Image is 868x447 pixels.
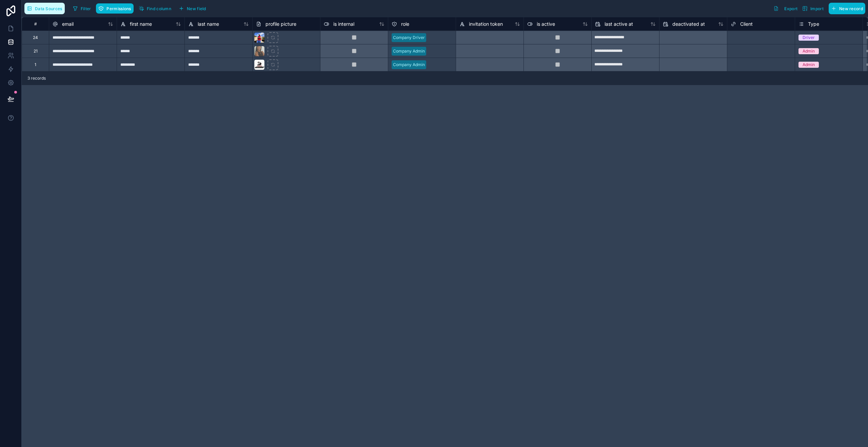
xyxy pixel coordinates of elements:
[198,21,219,27] span: last name
[33,35,38,40] div: 24
[27,21,44,26] div: #
[130,21,152,27] span: first name
[35,6,62,11] span: Data Sources
[106,6,131,11] span: Permissions
[96,3,136,14] a: Permissions
[27,76,46,81] span: 3 records
[147,6,171,11] span: Find column
[808,21,819,27] span: Type
[70,3,94,14] button: Filter
[803,48,815,54] div: Admin
[829,3,865,14] button: New record
[803,35,815,41] div: Driver
[771,3,800,14] button: Export
[81,6,91,11] span: Filter
[34,48,38,54] div: 21
[96,3,133,14] button: Permissions
[784,6,797,11] span: Export
[187,6,206,11] span: New field
[800,3,826,14] button: Import
[672,21,705,27] span: deactivated at
[62,21,74,27] span: email
[740,21,753,27] span: Client
[469,21,503,27] span: invitation token
[803,62,815,68] div: Admin
[810,6,824,11] span: Import
[605,21,633,27] span: last active at
[176,3,209,14] button: New field
[393,48,425,54] div: Company Admin
[24,3,65,14] button: Data Sources
[393,35,425,41] div: Company Driver
[826,3,865,14] a: New record
[537,21,555,27] span: is active
[401,21,409,27] span: role
[839,6,863,11] span: New record
[333,21,354,27] span: is internal
[265,21,296,27] span: profile picture
[136,3,174,14] button: Find column
[393,62,425,68] div: Company Admin
[35,62,36,67] div: 1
